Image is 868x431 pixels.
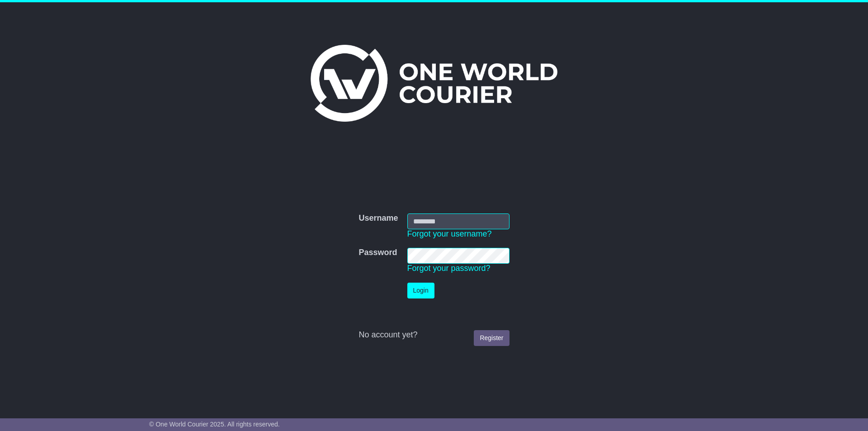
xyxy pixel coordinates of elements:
label: Password [359,248,397,258]
a: Forgot your username? [407,229,492,238]
a: Register [474,330,509,346]
div: No account yet? [359,330,509,340]
span: © One World Courier 2025. All rights reserved. [149,421,280,428]
button: Login [407,283,434,298]
label: Username [359,213,398,223]
img: One World [311,45,557,122]
a: Forgot your password? [407,264,491,273]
